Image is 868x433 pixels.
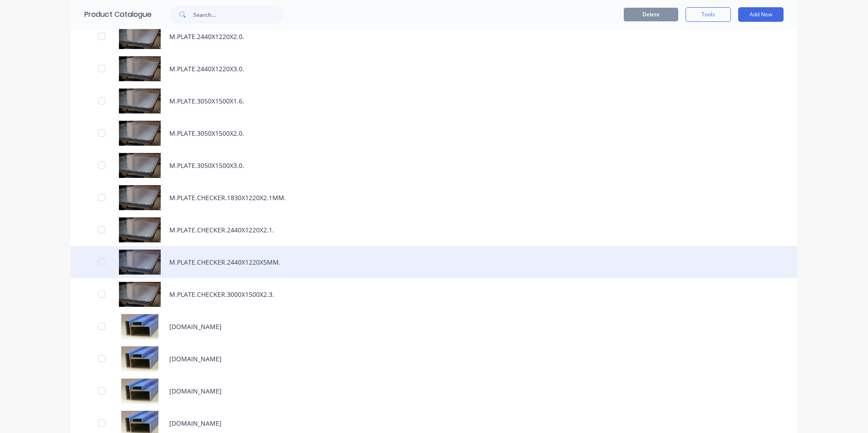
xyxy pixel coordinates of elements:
[193,5,283,24] input: Search...
[71,53,797,85] div: M.PLATE.2440X1220X3.0.M.PLATE.2440X1220X3.0.
[71,343,797,375] div: M.RHS.100X50X3.BLUE[DOMAIN_NAME]
[71,20,797,53] div: M.PLATE.2440X1220X2.0.M.PLATE.2440X1220X2.0.
[738,7,784,22] button: Add New
[71,278,797,310] div: M.PLATE.CHECKER.3000X1500X2.3.M.PLATE.CHECKER.3000X1500X2.3.
[71,85,797,117] div: M.PLATE.3050X1500X1.6.M.PLATE.3050X1500X1.6.
[71,214,797,246] div: M.PLATE.CHECKER.2440X1220X2.1.M.PLATE.CHECKER.2440X1220X2.1.
[71,310,797,343] div: M.RHS.100X50X2.BLUE[DOMAIN_NAME]
[71,117,797,149] div: M.PLATE.3050X1500X2.0.M.PLATE.3050X1500X2.0.
[71,182,797,214] div: M.PLATE.CHECKER.1830X1220X2.1MM.M.PLATE.CHECKER.1830X1220X2.1MM.
[71,246,797,278] div: M.PLATE.CHECKER.2440X1220X5MM.M.PLATE.CHECKER.2440X1220X5MM.
[686,7,731,22] button: Tools
[71,375,797,407] div: M.RHS.100X50X4.BLUE[DOMAIN_NAME]
[624,8,678,21] button: Delete
[71,149,797,182] div: M.PLATE.3050X1500X3.0.M.PLATE.3050X1500X3.0.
